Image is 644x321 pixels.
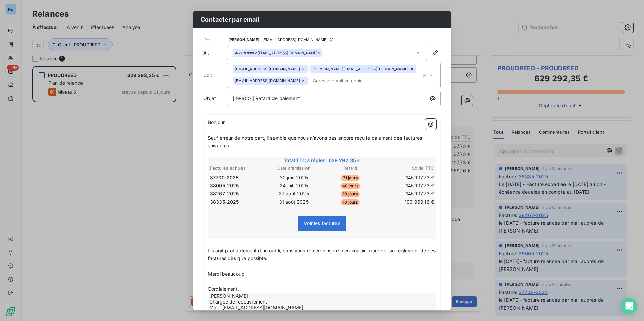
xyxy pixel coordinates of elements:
[266,165,322,172] th: Date d’émission
[266,190,322,198] td: 27 août 2025
[266,174,322,181] td: 30 juin 2025
[379,174,435,181] td: 145 107,73 €
[235,67,300,71] span: [EMAIL_ADDRESS][DOMAIN_NAME]
[208,119,225,125] span: Bonjour
[203,95,219,101] span: Objet :
[210,190,239,197] span: 38267-2025
[304,220,340,226] span: Voir les factures
[379,182,435,189] td: 145 107,73 €
[621,298,637,314] div: Open Intercom Messenger
[210,165,265,172] th: Factures échues
[341,199,360,205] span: 10 jours
[341,191,360,197] span: 10 jours
[235,50,254,55] em: Aucun nom
[235,79,300,83] span: [EMAIL_ADDRESS][DOMAIN_NAME]
[203,49,227,56] label: À :
[235,50,320,55] div: <[EMAIL_ADDRESS][DOMAIN_NAME]>
[233,95,234,101] span: [
[210,199,239,205] span: 38335-2025
[261,38,328,42] span: - [EMAIL_ADDRESS][DOMAIN_NAME]
[310,76,388,86] input: Adresse email en copie ...
[209,157,435,164] span: Total TTC à régler : 629 292,35 €
[266,182,322,189] td: 24 juil. 2025
[322,165,378,172] th: Retard
[208,248,437,261] span: Il s’agit probablement d’un oubli, nous vous remercions de bien vouloir procéder au règlement de ...
[341,175,360,181] span: 71 jours
[208,135,423,148] span: Sauf erreur de notre part, il semble que nous n’avons pas encore reçu le paiement des factures su...
[210,182,239,189] span: 38005-2025
[312,67,409,71] span: [PERSON_NAME][EMAIL_ADDRESS][DOMAIN_NAME]
[252,95,300,101] span: ] Retard de paiement
[208,271,245,277] span: Merci beaucoup
[379,190,435,198] td: 145 107,73 €
[379,198,435,206] td: 193 969,16 €
[201,15,259,24] span: Contacter par email
[210,174,239,181] span: 37700-2025
[340,183,360,189] span: 40 jours
[208,286,239,292] span: Cordialement,
[228,38,259,42] span: [PERSON_NAME]
[235,95,252,103] span: NERCO
[379,165,435,172] th: Solde TTC
[203,72,227,79] label: Cc :
[266,198,322,206] td: 31 août 2025
[203,36,227,43] span: De :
